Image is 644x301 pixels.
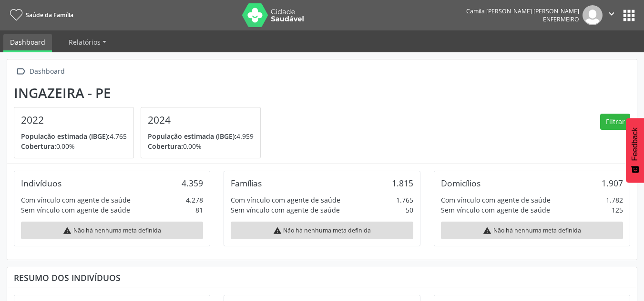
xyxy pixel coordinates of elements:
div: Dashboard [28,65,66,78]
div: Sem vínculo com agente de saúde [231,205,340,215]
div: 1.815 [392,178,413,188]
div: Indivíduos [21,178,61,188]
div: 125 [612,205,623,215]
span: População estimada (IBGE): [21,132,110,141]
p: 0,00% [148,141,254,151]
div: Com vínculo com agente de saúde [231,195,340,205]
div: 1.765 [396,195,413,205]
div: Não há nenhuma meta definida [231,222,413,239]
div: Famílias [231,178,262,188]
div: Ingazeira - PE [14,85,267,101]
i: warning [63,226,72,235]
div: Não há nenhuma meta definida [441,222,623,239]
h4: 2024 [148,114,254,126]
div: Resumo dos indivíduos [14,272,630,283]
div: 4.278 [186,195,203,205]
i: warning [483,226,491,235]
div: 4.359 [182,178,203,188]
p: 4.959 [148,131,254,141]
button:  [603,5,621,25]
div: 81 [195,205,203,215]
div: Sem vínculo com agente de saúde [441,205,550,215]
div: Com vínculo com agente de saúde [21,195,131,205]
p: 4.765 [21,131,127,141]
div: Não há nenhuma meta definida [21,222,203,239]
button: apps [621,7,637,24]
div: Com vínculo com agente de saúde [441,195,551,205]
p: 0,00% [21,141,127,151]
div: 50 [406,205,413,215]
span: Saúde da Família [26,11,73,19]
span: Relatórios [69,38,101,47]
button: Filtrar [600,114,630,130]
span: Cobertura: [21,142,56,151]
span: Enfermeiro [543,15,579,23]
span: Feedback [631,127,639,161]
a: Relatórios [62,34,113,50]
div: Camila [PERSON_NAME] [PERSON_NAME] [466,7,579,15]
i:  [14,65,28,78]
button: Feedback - Mostrar pesquisa [626,118,644,183]
i: warning [273,226,282,235]
div: Domicílios [441,178,480,188]
span: Cobertura: [148,142,183,151]
a:  Dashboard [14,65,66,78]
img: img [583,5,603,25]
h4: 2022 [21,114,127,126]
div: 1.782 [606,195,623,205]
a: Dashboard [3,34,52,52]
i:  [606,9,617,19]
div: 1.907 [602,178,623,188]
a: Saúde da Família [7,7,73,23]
div: Sem vínculo com agente de saúde [21,205,130,215]
span: População estimada (IBGE): [148,132,236,141]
